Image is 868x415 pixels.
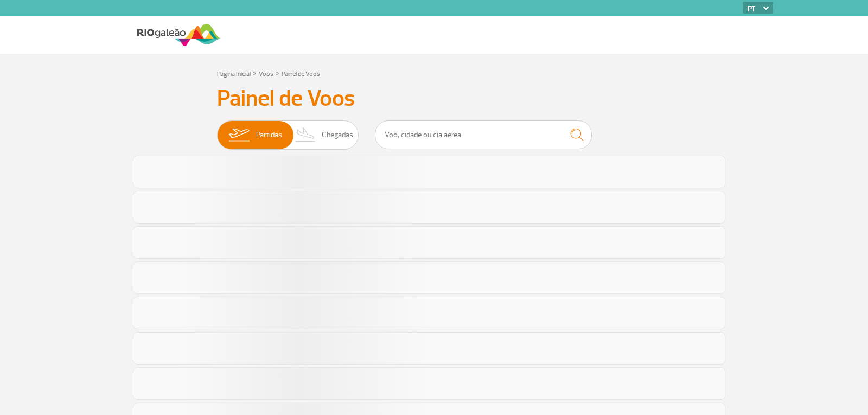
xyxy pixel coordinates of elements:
a: > [276,67,279,79]
input: Voo, cidade ou cia aérea [375,120,592,149]
img: slider-desembarque [290,121,322,149]
span: Chegadas [322,121,353,149]
a: Painel de Voos [282,70,320,78]
a: > [253,67,257,79]
a: Página Inicial [217,70,251,78]
h3: Painel de Voos [217,85,651,112]
span: Partidas [256,121,282,149]
img: slider-embarque [222,121,256,149]
a: Voos [259,70,273,78]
